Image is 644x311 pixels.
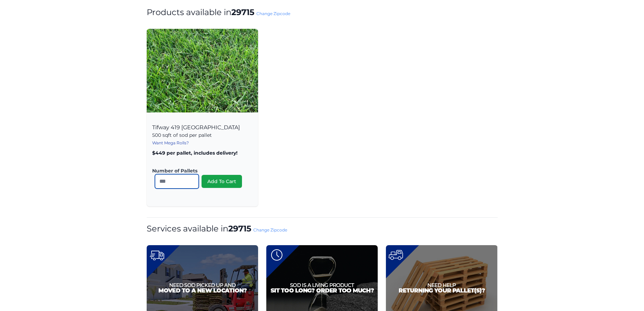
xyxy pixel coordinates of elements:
strong: 29715 [228,224,251,234]
h1: Products available in [147,7,498,18]
p: 500 sqft of sod per pallet [152,132,253,139]
a: Change Zipcode [253,227,287,232]
a: Change Zipcode [256,11,290,16]
label: Number of Pallets [152,167,247,174]
div: Tifway 419 [GEOGRAPHIC_DATA] [147,117,258,206]
button: Add To Cart [202,175,242,188]
h1: Services available in [147,223,498,234]
img: Tifway 419 Bermuda Product Image [147,29,258,112]
strong: 29715 [231,7,254,17]
p: $449 per pallet, includes delivery! [152,149,253,156]
a: Want Mega Rolls? [152,140,189,145]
